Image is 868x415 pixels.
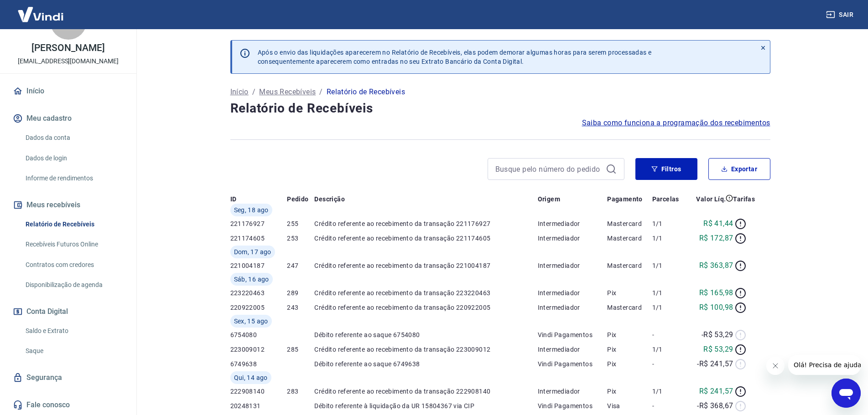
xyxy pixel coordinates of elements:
[11,302,125,322] button: Conta Digital
[538,359,608,369] p: Vindi Pagamentos
[733,195,755,204] p: Tarifas
[258,48,652,66] p: Após o envio das liquidações aparecerem no Relatório de Recebíveis, elas podem demorar algumas ho...
[314,345,537,354] p: Crédito referente ao recebimento da transação 223009012
[652,234,686,243] p: 1/1
[607,345,652,354] p: Pix
[230,87,249,97] a: Início
[287,234,314,243] p: 253
[607,234,652,243] p: Mastercard
[287,345,314,354] p: 285
[538,219,608,228] p: Intermediador
[11,395,125,415] a: Fale conosco
[22,215,125,234] a: Relatório de Recebíveis
[607,359,652,369] p: Pix
[652,288,686,297] p: 1/1
[607,195,643,204] p: Pagamento
[652,219,686,228] p: 1/1
[11,0,70,28] img: Vindi
[230,261,287,270] p: 221004187
[697,359,733,369] p: -R$ 241,57
[314,288,537,297] p: Crédito referente ao recebimento da transação 223220463
[287,387,314,396] p: 283
[234,373,268,382] span: Qui, 14 ago
[230,288,287,297] p: 223220463
[652,387,686,396] p: 1/1
[699,386,733,397] p: R$ 241,57
[652,261,686,270] p: 1/1
[287,195,308,204] p: Pedido
[11,81,125,101] a: Início
[314,303,537,312] p: Crédito referente ao recebimento da transação 220922005
[652,359,686,369] p: -
[652,303,686,312] p: 1/1
[702,329,733,340] p: -R$ 53,29
[230,195,237,204] p: ID
[538,303,608,312] p: Intermediador
[607,288,652,297] p: Pix
[11,108,125,128] button: Meu cadastro
[234,247,271,256] span: Dom, 17 ago
[287,288,314,297] p: 289
[607,219,652,228] p: Mastercard
[314,401,537,410] p: Débito referente à liquidação da UR 15804367 via CIP
[607,401,652,410] p: Visa
[22,169,125,188] a: Informe de rendimentos
[824,6,857,23] button: Sair
[766,357,785,375] iframe: Fechar mensagem
[287,303,314,312] p: 243
[538,288,608,297] p: Intermediador
[538,234,608,243] p: Intermediador
[234,275,269,284] span: Sáb, 16 ago
[582,118,770,128] span: Saiba como funciona a programação dos recebimentos
[230,387,287,396] p: 222908140
[538,261,608,270] p: Intermediador
[699,260,733,271] p: R$ 363,87
[314,359,537,369] p: Débito referente ao saque 6749638
[18,56,119,66] p: [EMAIL_ADDRESS][DOMAIN_NAME]
[11,368,125,388] a: Segurança
[230,219,287,228] p: 221176927
[708,158,770,180] button: Exportar
[696,195,726,204] p: Valor Líq.
[314,234,537,243] p: Crédito referente ao recebimento da transação 221174605
[538,345,608,354] p: Intermediador
[234,205,269,215] span: Seg, 18 ago
[314,330,537,339] p: Débito referente ao saque 6754080
[230,99,770,118] h4: Relatório de Recebíveis
[703,218,733,229] p: R$ 41,44
[699,233,733,244] p: R$ 172,87
[652,345,686,354] p: 1/1
[538,387,608,396] p: Intermediador
[314,219,537,228] p: Crédito referente ao recebimento da transação 221176927
[652,330,686,339] p: -
[259,87,316,97] p: Meus Recebíveis
[252,87,255,97] p: /
[287,219,314,228] p: 255
[495,162,602,176] input: Busque pelo número do pedido
[230,330,287,339] p: 6754080
[607,387,652,396] p: Pix
[287,261,314,270] p: 247
[230,359,287,369] p: 6749638
[635,158,697,180] button: Filtros
[607,303,652,312] p: Mastercard
[22,342,125,360] a: Saque
[234,317,268,326] span: Sex, 15 ago
[703,344,733,355] p: R$ 53,29
[22,235,125,254] a: Recebíveis Futuros Online
[319,87,322,97] p: /
[230,401,287,410] p: 20248131
[22,322,125,340] a: Saldo e Extrato
[5,6,77,14] span: Olá! Precisa de ajuda?
[607,330,652,339] p: Pix
[11,195,125,215] button: Meus recebíveis
[538,195,560,204] p: Origem
[22,276,125,294] a: Disponibilização de agenda
[327,87,405,97] p: Relatório de Recebíveis
[788,355,861,375] iframe: Mensagem da empresa
[538,401,608,410] p: Vindi Pagamentos
[538,330,608,339] p: Vindi Pagamentos
[697,400,733,411] p: -R$ 368,67
[699,287,733,298] p: R$ 165,98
